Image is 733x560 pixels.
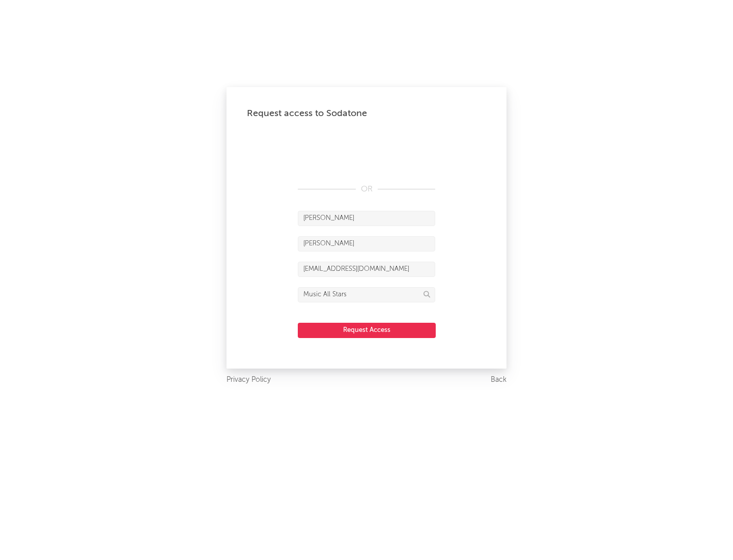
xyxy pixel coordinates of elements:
div: OR [298,183,435,195]
input: Division [298,287,435,302]
button: Request Access [298,323,436,338]
a: Back [491,374,506,386]
input: Email [298,262,435,277]
a: Privacy Policy [227,374,271,386]
input: Last Name [298,236,435,251]
input: First Name [298,211,435,226]
div: Request access to Sodatone [247,107,486,120]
